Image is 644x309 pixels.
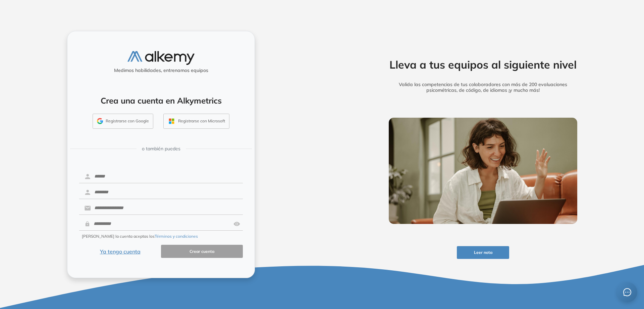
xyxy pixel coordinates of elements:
button: Ya tengo cuenta [79,245,161,258]
h5: Valida las competencias de tus colaboradores con más de 200 evaluaciones psicométricas, de código... [378,82,588,93]
h4: Crea una cuenta en Alkymetrics [76,96,246,106]
button: Crear cuenta [161,245,243,258]
h2: Lleva a tus equipos al siguiente nivel [378,58,588,71]
img: GMAIL_ICON [97,118,103,124]
span: o también puedes [142,145,180,152]
img: img-more-info [389,118,577,224]
h5: Medimos habilidades, entrenamos equipos [70,68,252,73]
img: OUTLOOK_ICON [168,117,175,125]
span: message [623,288,631,296]
img: logo-alkemy [127,51,195,65]
button: Registrarse con Google [93,114,153,129]
button: Términos y condiciones [155,233,198,239]
span: [PERSON_NAME] la cuenta aceptas los [82,233,198,239]
button: Leer nota [457,246,509,259]
img: asd [233,218,240,230]
button: Registrarse con Microsoft [163,114,229,129]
